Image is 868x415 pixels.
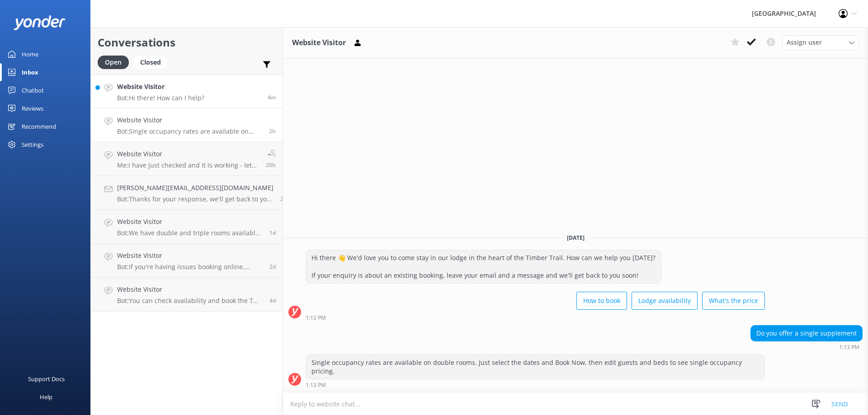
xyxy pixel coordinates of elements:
h4: Website Visitor [117,284,263,294]
span: Sep 25 2025 03:37pm (UTC +12:00) Pacific/Auckland [268,93,276,101]
span: Sep 25 2025 01:13pm (UTC +12:00) Pacific/Auckland [269,127,276,135]
a: Website VisitorBot:You can check availability and book the Two Night Package online at [URL][DOMA... [91,278,283,312]
span: Sep 24 2025 07:31pm (UTC +12:00) Pacific/Auckland [266,161,276,169]
span: Assign user [787,37,822,47]
a: Open [98,57,133,67]
h2: Conversations [98,34,276,51]
div: Recommend [22,117,56,135]
div: Sep 25 2025 01:12pm (UTC +12:00) Pacific/Auckland [306,314,765,321]
div: Chatbot [22,81,44,99]
img: yonder-white-logo.png [14,15,66,30]
a: Website VisitorMe:I have just checked and it is working - let us know how we can help20h [91,142,283,176]
div: Assign User [782,35,859,50]
a: [PERSON_NAME][EMAIL_ADDRESS][DOMAIN_NAME]Bot:Thanks for your response, we'll get back to you as s... [91,176,283,210]
p: Bot: Single occupancy rates are available on double rooms. Just select the dates and Book Now, th... [117,127,262,135]
a: Website VisitorBot:If you're having issues booking online, please contact the team on [PHONE_NUMB... [91,244,283,278]
div: Single occupancy rates are available on double rooms. Just select the dates and Book Now, then ed... [306,355,764,379]
h4: Website Visitor [117,217,263,227]
span: Sep 22 2025 11:32pm (UTC +12:00) Pacific/Auckland [269,263,276,270]
div: Do you offer a single supplement [751,326,862,341]
span: [DATE] [561,234,590,242]
h4: Website Visitor [117,115,262,125]
p: Bot: If you're having issues booking online, please contact the team on [PHONE_NUMBER] or email [... [117,263,263,271]
h4: [PERSON_NAME][EMAIL_ADDRESS][DOMAIN_NAME] [117,183,274,193]
p: Bot: Thanks for your response, we'll get back to you as soon as we can during opening hours. [117,195,274,203]
button: How to book [576,292,627,310]
span: Sep 24 2025 04:44pm (UTC +12:00) Pacific/Auckland [280,195,290,203]
button: Lodge availability [632,292,698,310]
div: Support Docs [28,370,65,388]
strong: 1:12 PM [306,315,326,321]
div: Home [22,45,38,63]
p: Bot: Hi there! How can I help? [117,94,204,102]
span: Sep 24 2025 08:15am (UTC +12:00) Pacific/Auckland [269,229,276,237]
a: Website VisitorBot:Hi there! How can I help?4m [91,75,283,108]
div: Inbox [22,63,38,81]
h3: Website Visitor [292,37,346,49]
p: Me: I have just checked and it is working - let us know how we can help [117,161,259,169]
p: Bot: We have double and triple rooms available, with configurations including generous king-sized... [117,229,263,237]
div: Reviews [22,99,43,117]
h4: Website Visitor [117,82,204,92]
h4: Website Visitor [117,251,263,261]
p: Bot: You can check availability and book the Two Night Package online at [URL][DOMAIN_NAME]. Once... [117,297,263,305]
div: Sep 25 2025 01:13pm (UTC +12:00) Pacific/Auckland [306,382,765,388]
strong: 1:13 PM [839,345,859,350]
div: Hi there 👋 We'd love you to come stay in our lodge in the heart of the Timber Trail. How can we h... [306,250,661,283]
div: Sep 25 2025 01:13pm (UTC +12:00) Pacific/Auckland [750,344,863,350]
a: Website VisitorBot:Single occupancy rates are available on double rooms. Just select the dates an... [91,108,283,142]
div: Settings [22,135,43,154]
a: Closed [133,57,172,67]
div: Closed [133,56,168,69]
strong: 1:13 PM [306,382,326,388]
a: Website VisitorBot:We have double and triple rooms available, with configurations including gener... [91,210,283,244]
h4: Website Visitor [117,149,259,159]
div: Help [40,388,52,406]
span: Sep 21 2025 08:35am (UTC +12:00) Pacific/Auckland [269,297,276,304]
div: Open [98,56,129,69]
button: What's the price [702,292,765,310]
